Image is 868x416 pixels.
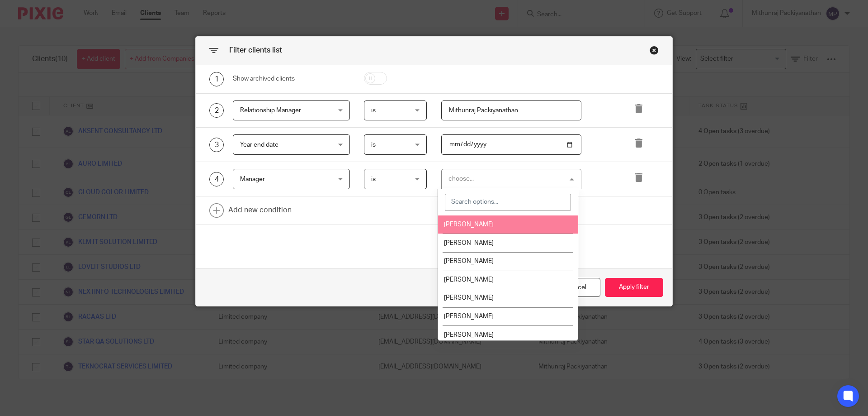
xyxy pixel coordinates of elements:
div: 3 [209,138,224,152]
input: text [441,100,582,121]
span: [PERSON_NAME] [444,221,494,228]
button: Apply filter [605,278,663,297]
span: [PERSON_NAME] [444,258,494,264]
span: is [371,176,376,182]
div: 1 [209,72,224,86]
span: Year end date [240,142,278,148]
span: is [371,142,376,148]
span: [PERSON_NAME] [444,295,494,301]
span: Relationship Manager [240,107,301,114]
span: Manager [240,176,265,182]
span: [PERSON_NAME] [444,332,494,338]
div: 4 [209,172,224,186]
span: Filter clients list [229,47,282,54]
div: choose... [448,176,474,182]
span: [PERSON_NAME] [444,277,494,283]
span: [PERSON_NAME] [444,313,494,320]
input: YYYY-MM-DD [441,134,582,155]
div: Show archived clients [233,74,350,83]
input: Search options... [445,194,571,211]
div: 2 [209,103,224,118]
div: Close this dialog window [650,46,659,55]
span: is [371,107,376,114]
span: [PERSON_NAME] [444,240,494,246]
